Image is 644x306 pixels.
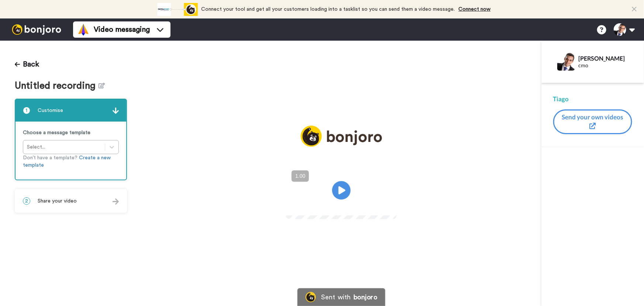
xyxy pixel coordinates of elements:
span: Untitled recording [15,81,99,91]
img: logo_full.png [301,126,382,147]
div: Tiago [553,95,632,103]
p: Choose a message template [23,129,119,136]
div: Sent with [321,294,351,300]
img: arrow.svg [113,198,119,205]
span: Share your video [38,197,77,205]
div: cmo [579,62,632,69]
p: Don’t have a template? [23,154,119,169]
button: Back [15,55,39,73]
div: [PERSON_NAME] [579,55,632,62]
img: Full screen [383,201,390,209]
a: Connect now [459,7,491,12]
img: Profile Image [557,53,575,71]
img: bj-logo-header-white.svg [9,24,64,35]
span: Video messaging [94,24,150,35]
img: Bonjoro Logo [306,292,316,302]
span: 2 [23,197,30,205]
div: bonjoro [354,294,377,300]
span: Connect your tool and get all your customers loading into a tasklist so you can send them a video... [202,7,455,12]
span: 1 [23,107,30,114]
button: Send your own videos [553,109,632,134]
a: Bonjoro LogoSent withbonjoro [297,288,385,306]
span: Customise [38,107,63,114]
div: animation [157,3,198,16]
a: Create a new template [23,155,111,168]
img: vm-color.svg [78,24,89,35]
img: arrow.svg [113,108,119,114]
div: 2Share your video [15,189,127,213]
